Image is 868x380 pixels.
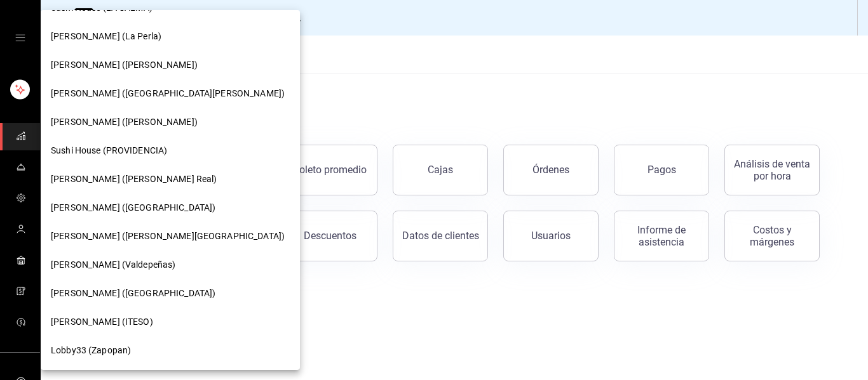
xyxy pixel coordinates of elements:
div: [PERSON_NAME] (Valdepeñas) [41,251,300,279]
font: Lobby33 (Zapopan) [51,345,131,355]
div: [PERSON_NAME] ([GEOGRAPHIC_DATA]) [41,193,300,222]
div: [PERSON_NAME] ([PERSON_NAME] Real) [41,165,300,193]
font: [PERSON_NAME] ([GEOGRAPHIC_DATA]) [51,202,215,213]
div: Lobby33 (Zapopan) [41,336,300,365]
font: [PERSON_NAME] ([GEOGRAPHIC_DATA][PERSON_NAME]) [51,88,285,98]
div: Sushi House (PROVIDENCIA) [41,136,300,165]
div: [PERSON_NAME] (ITESO) [41,308,300,336]
div: [PERSON_NAME] ([PERSON_NAME]) [41,108,300,136]
div: [PERSON_NAME] ([GEOGRAPHIC_DATA]) [41,279,300,308]
font: [PERSON_NAME] (La Perla) [51,31,161,41]
font: [PERSON_NAME] ([PERSON_NAME][GEOGRAPHIC_DATA]) [51,231,285,241]
font: [PERSON_NAME] (Valdepeñas) [51,259,175,270]
div: [PERSON_NAME] (La Perla) [41,22,300,51]
font: Sushi House (PROVIDENCIA) [51,145,167,155]
font: [PERSON_NAME] ([PERSON_NAME] Real) [51,174,217,184]
div: [PERSON_NAME] ([PERSON_NAME][GEOGRAPHIC_DATA]) [41,222,300,251]
div: [PERSON_NAME] ([PERSON_NAME]) [41,51,300,79]
font: [PERSON_NAME] ([GEOGRAPHIC_DATA]) [51,288,215,298]
font: [PERSON_NAME] ([PERSON_NAME]) [51,117,198,127]
div: [PERSON_NAME] ([GEOGRAPHIC_DATA][PERSON_NAME]) [41,79,300,108]
font: [PERSON_NAME] ([PERSON_NAME]) [51,60,198,70]
font: [PERSON_NAME] (ITESO) [51,317,153,327]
